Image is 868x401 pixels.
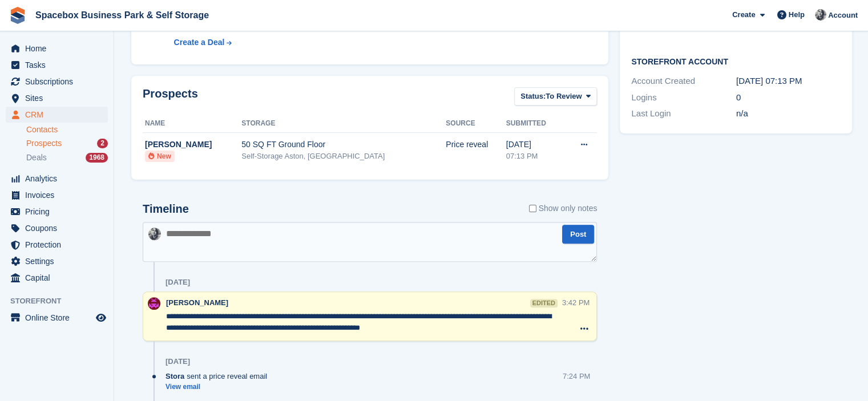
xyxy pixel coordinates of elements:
div: Account Created [631,75,736,88]
span: Online Store [25,310,94,326]
li: New [145,151,175,162]
span: Prospects [26,138,62,149]
div: [DATE] 07:13 PM [736,75,841,88]
div: [DATE] [165,278,190,287]
span: Stora [165,371,184,382]
a: menu [6,74,108,90]
span: Pricing [25,204,94,220]
img: Shitika Balanath [148,297,160,310]
div: sent a price reveal email [165,371,273,382]
a: menu [6,204,108,220]
div: Self-Storage Aston, [GEOGRAPHIC_DATA] [241,151,446,162]
a: menu [6,220,108,236]
img: SUDIPTA VIRMANI [148,228,161,240]
button: Post [562,225,594,244]
span: CRM [25,107,94,123]
span: Capital [25,270,94,286]
div: 3:42 PM [562,297,590,308]
input: Show only notes [529,202,536,214]
div: edited [530,299,558,307]
a: menu [6,90,108,106]
th: Storage [241,115,446,133]
a: menu [6,187,108,203]
a: Preview store [94,311,108,325]
a: menu [6,171,108,187]
div: [DATE] [506,139,563,151]
span: Status: [520,91,546,102]
a: Deals 1968 [26,152,108,164]
a: menu [6,253,108,269]
span: Settings [25,253,94,269]
a: menu [6,40,108,56]
div: 2 [97,139,108,148]
span: Help [789,9,805,21]
div: 7:24 PM [563,371,590,382]
th: Source [446,115,506,133]
div: Logins [631,91,736,104]
th: Name [143,115,241,133]
a: menu [6,270,108,286]
span: Subscriptions [25,74,94,90]
h2: Prospects [143,87,198,108]
div: 50 SQ FT Ground Floor [241,139,446,151]
span: Protection [25,237,94,253]
div: 0 [736,91,841,104]
span: To Review [546,91,582,102]
div: Create a Deal [174,37,225,48]
div: 07:13 PM [506,151,563,162]
span: Storefront [10,295,114,307]
span: Analytics [25,171,94,187]
h2: Storefront Account [631,55,841,67]
div: n/a [736,107,841,120]
span: Account [828,10,858,21]
span: Tasks [25,57,94,73]
a: menu [6,107,108,123]
span: Sites [25,90,94,106]
a: Create a Deal [174,37,413,48]
th: Submitted [506,115,563,133]
h2: Timeline [143,202,189,216]
a: Contacts [26,124,108,135]
a: menu [6,237,108,253]
a: menu [6,310,108,326]
span: Create [732,9,755,21]
img: stora-icon-8386f47178a22dfd0bd8f6a31ec36ba5ce8667c1dd55bd0f319d3a0aa187defe.svg [9,7,26,24]
span: Deals [26,152,47,163]
div: Last Login [631,107,736,120]
a: menu [6,57,108,73]
div: [DATE] [165,357,190,366]
a: Spacebox Business Park & Self Storage [31,6,213,25]
span: Invoices [25,187,94,203]
label: Show only notes [529,202,597,214]
div: [PERSON_NAME] [145,139,241,151]
div: 1968 [86,153,108,163]
span: [PERSON_NAME] [166,298,228,307]
a: Prospects 2 [26,137,108,149]
img: SUDIPTA VIRMANI [815,9,826,21]
a: View email [165,382,273,392]
span: Home [25,40,94,56]
div: Price reveal [446,139,506,151]
button: Status: To Review [514,87,597,106]
span: Coupons [25,220,94,236]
